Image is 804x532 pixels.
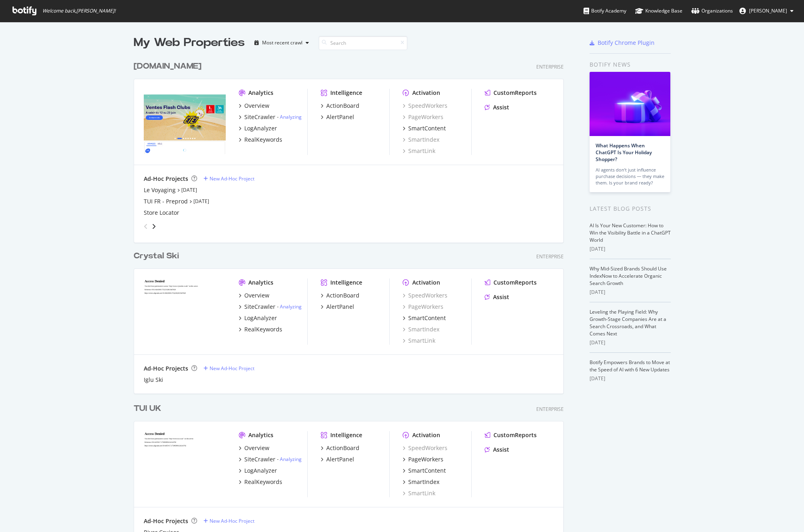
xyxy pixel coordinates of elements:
a: SmartIndex [403,325,439,333]
div: LogAnalyzer [244,124,277,132]
a: [DOMAIN_NAME] [134,61,205,72]
span: Michael Boulter [749,7,787,14]
div: Intelligence [330,431,362,439]
div: Ad-Hoc Projects [144,517,188,525]
img: tui.co.uk [144,431,226,496]
a: [DATE] [193,198,209,205]
div: [DATE] [590,245,671,253]
div: Analytics [248,431,273,439]
a: Assist [485,446,509,454]
div: [DATE] [590,289,671,296]
a: New Ad-Hoc Project [204,517,254,524]
div: AlertPanel [326,303,354,311]
a: Botify Chrome Plugin [590,39,655,47]
a: Leveling the Playing Field: Why Growth-Stage Companies Are at a Search Crossroads, and What Comes... [590,308,666,337]
a: PageWorkers [403,113,443,121]
div: ActionBoard [326,102,359,110]
div: Enterprise [536,253,564,260]
div: - [277,113,302,120]
div: AI agents don’t just influence purchase decisions — they make them. Is your brand ready? [596,167,664,186]
a: [DATE] [181,186,197,193]
div: Le Voyaging [144,186,176,194]
a: SpeedWorkers [403,102,447,110]
a: SmartLink [403,337,435,345]
a: TUI UK [134,403,164,415]
a: Crystal Ski [134,250,182,262]
a: New Ad-Hoc Project [204,175,254,182]
div: ActionBoard [326,291,359,300]
div: RealKeywords [244,478,282,486]
div: SiteCrawler [244,455,275,463]
div: Crystal Ski [134,250,179,262]
div: - [277,456,302,463]
div: Botify news [590,60,671,69]
div: Most recent crawl [262,40,302,45]
a: What Happens When ChatGPT Is Your Holiday Shopper? [596,142,652,163]
a: CustomReports [485,431,537,439]
div: [DATE] [590,375,671,382]
img: tui.fr [144,89,226,154]
div: - [277,303,302,310]
a: SmartLink [403,489,435,497]
div: PageWorkers [403,303,443,311]
a: LogAnalyzer [239,124,277,132]
a: SmartContent [403,314,446,322]
div: LogAnalyzer [244,314,277,322]
div: SmartIndex [408,478,439,486]
a: Analyzing [280,303,302,310]
button: [PERSON_NAME] [733,4,800,17]
a: RealKeywords [239,136,282,144]
a: Why Mid-Sized Brands Should Use IndexNow to Accelerate Organic Search Growth [590,265,667,287]
a: RealKeywords [239,325,282,333]
div: Botify Academy [584,7,626,15]
div: Enterprise [536,63,564,70]
a: AI Is Your New Customer: How to Win the Visibility Battle in a ChatGPT World [590,222,671,243]
div: Overview [244,102,269,110]
a: SmartLink [403,147,435,155]
div: SiteCrawler [244,113,275,121]
div: [DOMAIN_NAME] [134,61,202,72]
div: New Ad-Hoc Project [210,175,254,182]
a: SiteCrawler- Analyzing [239,113,302,121]
div: Analytics [248,89,273,97]
div: LogAnalyzer [244,467,277,475]
div: Activation [412,279,440,287]
a: New Ad-Hoc Project [204,365,254,372]
div: SmartContent [408,467,446,475]
div: [DATE] [590,339,671,346]
div: Latest Blog Posts [590,204,671,213]
div: New Ad-Hoc Project [210,517,254,524]
div: Assist [493,446,509,454]
a: AlertPanel [321,303,354,311]
div: SmartContent [408,124,446,132]
a: SmartIndex [403,136,439,144]
div: New Ad-Hoc Project [210,365,254,372]
div: Ad-Hoc Projects [144,364,188,373]
a: SpeedWorkers [403,291,447,300]
div: TUI UK [134,403,161,415]
a: Overview [239,102,269,110]
a: Overview [239,444,269,452]
div: CustomReports [493,279,537,287]
a: Analyzing [280,113,302,120]
div: Intelligence [330,279,362,287]
div: TUI FR - Preprod [144,197,188,205]
a: Iglu Ski [144,376,163,384]
a: SiteCrawler- Analyzing [239,455,302,463]
div: angle-left [141,220,151,233]
div: ActionBoard [326,444,359,452]
div: Organizations [691,7,733,15]
a: Assist [485,103,509,111]
div: Activation [412,431,440,439]
a: SpeedWorkers [403,444,447,452]
a: Assist [485,293,509,301]
div: Ad-Hoc Projects [144,175,188,183]
div: Botify Chrome Plugin [598,39,655,47]
div: SmartContent [408,314,446,322]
